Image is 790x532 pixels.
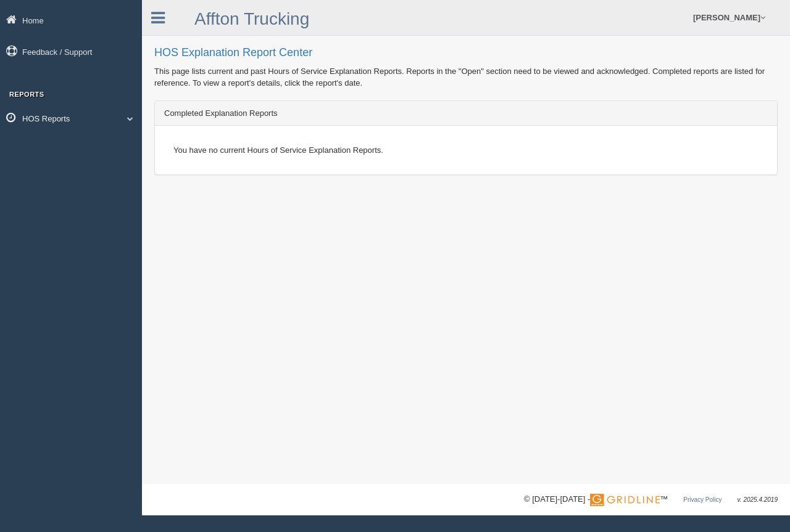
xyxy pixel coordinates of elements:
div: © [DATE]-[DATE] - ™ [524,493,778,506]
div: Completed Explanation Reports [155,101,777,126]
a: Affton Trucking [194,9,309,28]
h2: HOS Explanation Report Center [154,47,778,59]
img: Gridline [590,494,660,506]
div: You have no current Hours of Service Explanation Reports. [164,135,768,165]
a: Privacy Policy [683,496,721,503]
span: v. 2025.4.2019 [738,496,778,503]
